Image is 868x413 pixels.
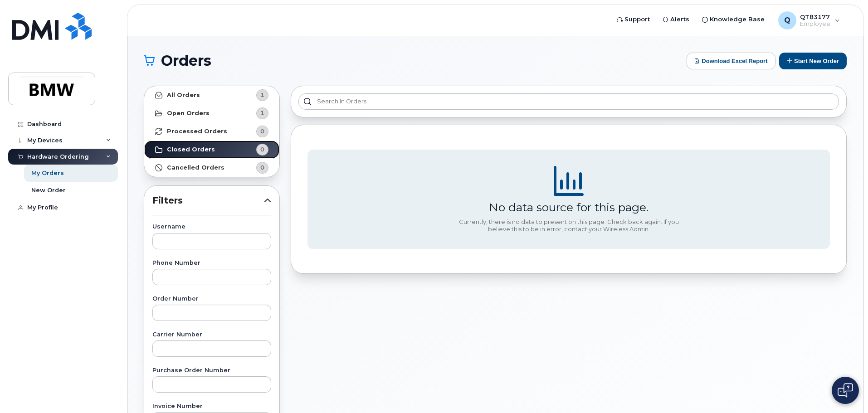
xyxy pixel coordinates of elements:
a: Cancelled Orders0 [144,159,279,177]
label: Order Number [152,296,271,302]
label: Purchase Order Number [152,368,271,374]
span: 1 [260,109,264,117]
span: 1 [260,91,264,99]
input: Search in orders [298,93,839,110]
a: Open Orders1 [144,104,279,122]
img: Open chat [838,383,853,398]
a: Processed Orders0 [144,122,279,141]
label: Carrier Number [152,332,271,338]
label: Phone Number [152,260,271,266]
div: Currently, there is no data to present on this page. Check back again. If you believe this to be ... [455,219,682,233]
button: Start New Order [779,53,847,69]
span: 0 [260,145,264,154]
strong: Processed Orders [167,128,227,135]
span: Filters [152,194,264,207]
span: 0 [260,127,264,136]
strong: All Orders [167,92,200,99]
label: Invoice Number [152,403,271,409]
div: No data source for this page. [489,200,649,214]
strong: Closed Orders [167,146,215,153]
a: Closed Orders0 [144,141,279,159]
button: Download Excel Report [687,53,775,69]
strong: Cancelled Orders [167,164,224,171]
a: All Orders1 [144,86,279,104]
label: Username [152,224,271,230]
span: Orders [161,54,211,68]
span: 0 [260,163,264,172]
strong: Open Orders [167,110,210,117]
